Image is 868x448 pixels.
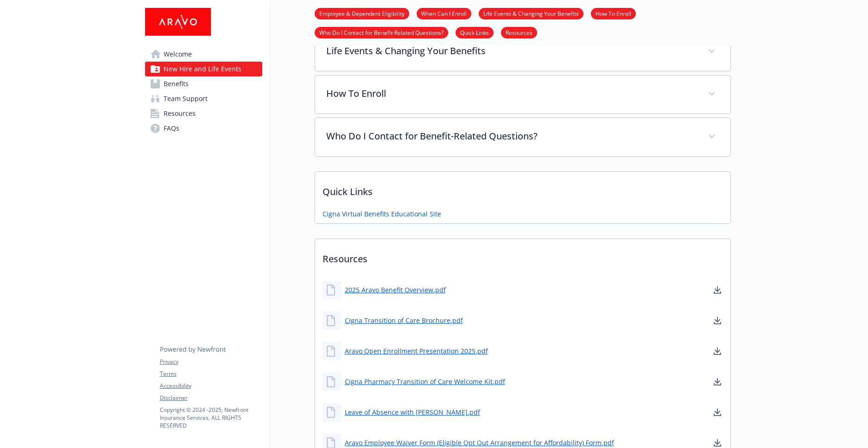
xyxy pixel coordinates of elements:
[145,121,262,136] a: FAQs
[326,129,697,143] p: Who Do I Contact for Benefit-Related Questions?
[712,346,723,357] a: download document
[145,76,262,91] a: Benefits
[145,106,262,121] a: Resources
[160,358,262,366] a: Privacy
[164,62,241,76] span: New Hire and Life Events
[315,9,409,18] a: Employee & Dependent Eligibility
[315,172,730,206] p: Quick Links
[326,87,697,101] p: How To Enroll
[456,28,494,37] a: Quick Links
[345,285,446,295] a: 2025 Aravo Benefit Overview.pdf
[160,394,262,402] a: Disclaimer
[315,33,730,71] div: Life Events & Changing Your Benefits
[145,47,262,62] a: Welcome
[712,407,723,418] a: download document
[712,376,723,387] a: download document
[345,407,480,417] a: Leave of Absence with [PERSON_NAME].pdf
[712,284,723,296] a: download document
[712,315,723,326] a: download document
[591,9,636,18] a: How To Enroll
[417,9,471,18] a: When Can I Enroll
[164,47,192,62] span: Welcome
[315,28,448,37] a: Who Do I Contact for Benefit-Related Questions?
[315,76,730,114] div: How To Enroll
[164,121,179,136] span: FAQs
[345,438,614,448] a: Aravo Employee Waiver Form (Eligible Opt Out Arrangement for Affordability) Form.pdf
[345,315,463,325] a: Cigna Transition of Care Brochure.pdf
[326,44,697,58] p: Life Events & Changing Your Benefits
[160,406,262,429] p: Copyright © 2024 - 2025 , Newfront Insurance Services, ALL RIGHTS RESERVED
[501,28,537,37] a: Resources
[164,76,189,91] span: Benefits
[315,118,730,156] div: Who Do I Contact for Benefit-Related Questions?
[160,382,262,390] a: Accessibility
[164,91,208,106] span: Team Support
[345,346,488,356] a: Aravo Open Enrollment Presentation 2025.pdf
[323,209,441,219] a: Cigna Virtual Benefits Educational Site
[479,9,583,18] a: Life Events & Changing Your Benefits
[145,62,262,76] a: New Hire and Life Events
[315,239,730,273] p: Resources
[164,106,196,121] span: Resources
[160,370,262,378] a: Terms
[345,377,505,386] a: Cigna Pharmacy Transition of Care Welcome Kit.pdf
[145,91,262,106] a: Team Support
